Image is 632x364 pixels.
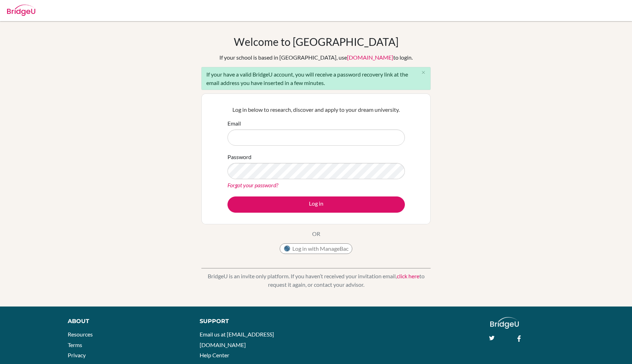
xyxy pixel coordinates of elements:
[416,67,430,78] button: Close
[68,341,82,348] a: Terms
[68,317,184,326] div: About
[227,196,405,213] button: Log in
[68,352,86,358] a: Privacy
[200,317,308,326] div: Support
[347,54,393,61] a: [DOMAIN_NAME]
[200,352,229,358] a: Help Center
[234,35,399,48] h1: Welcome to [GEOGRAPHIC_DATA]
[421,70,426,75] i: close
[397,273,419,279] a: click here
[490,317,519,329] img: logo_white@2x-f4f0deed5e89b7ecb1c2cc34c3e3d731f90f0f143d5ea2071677605dd97b5244.png
[227,105,405,114] p: Log in below to research, discover and apply to your dream university.
[227,153,251,161] label: Password
[201,67,431,90] div: If your have a valid BridgeU account, you will receive a password recovery link at the email addr...
[312,230,320,238] p: OR
[201,272,431,289] p: BridgeU is an invite only platform. If you haven’t received your invitation email, to request it ...
[227,182,278,188] a: Forgot your password?
[68,331,93,338] a: Resources
[227,119,241,128] label: Email
[219,53,413,62] div: If your school is based in [GEOGRAPHIC_DATA], use to login.
[280,243,352,254] button: Log in with ManageBac
[7,5,35,16] img: Bridge-U
[200,331,274,348] a: Email us at [EMAIL_ADDRESS][DOMAIN_NAME]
